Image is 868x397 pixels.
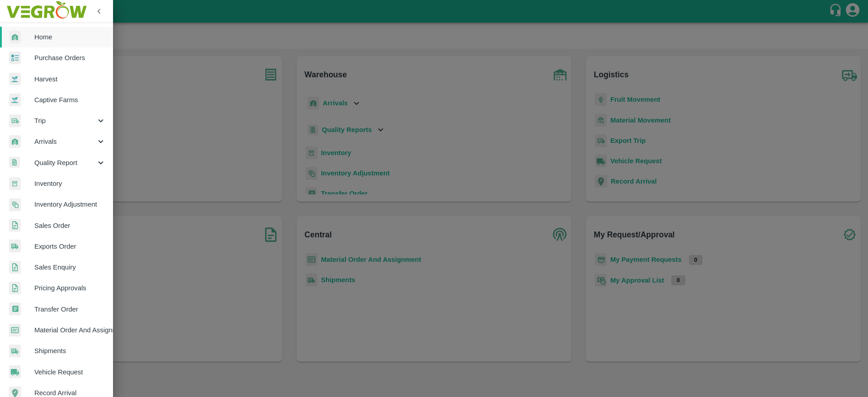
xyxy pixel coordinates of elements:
[9,114,21,128] img: delivery
[9,282,21,295] img: sales
[34,346,106,356] span: Shipments
[9,157,20,168] img: qualityReport
[34,221,106,231] span: Sales Order
[34,32,106,42] span: Home
[34,158,96,168] span: Quality Report
[34,241,106,251] span: Exports Order
[9,198,21,211] img: inventory
[9,261,21,274] img: sales
[9,135,21,148] img: whArrival
[9,52,21,65] img: reciept
[34,74,106,84] span: Harvest
[9,324,21,337] img: centralMaterial
[34,137,96,147] span: Arrivals
[34,262,106,272] span: Sales Enquiry
[9,31,21,44] img: whArrival
[34,179,106,189] span: Inventory
[9,93,21,107] img: harvest
[34,199,106,209] span: Inventory Adjustment
[34,283,106,293] span: Pricing Approvals
[9,219,21,232] img: sales
[9,365,21,378] img: vehicle
[34,367,106,377] span: Vehicle Request
[34,325,106,335] span: Material Order And Assignment
[9,240,21,253] img: shipments
[9,72,21,86] img: harvest
[34,304,106,314] span: Transfer Order
[9,345,21,358] img: shipments
[34,95,106,105] span: Captive Farms
[34,53,106,63] span: Purchase Orders
[9,302,21,316] img: whTransfer
[9,177,21,190] img: whInventory
[34,116,96,126] span: Trip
